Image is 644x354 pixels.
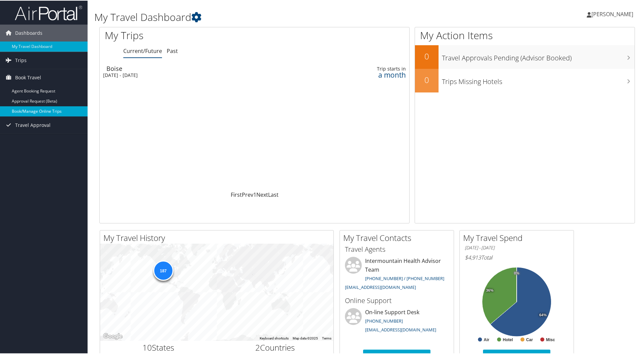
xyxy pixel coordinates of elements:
[546,337,555,342] text: Misc
[106,65,295,71] div: Boise
[415,74,439,85] h2: 0
[103,72,292,78] div: [DATE] - [DATE]
[94,9,458,24] h1: My Travel Dashboard
[415,50,439,61] h2: 0
[322,336,331,339] a: Terms (opens in new tab)
[102,331,124,340] img: Google
[343,232,454,243] h2: My Travel Contacts
[415,28,635,42] h1: My Action Items
[293,336,318,339] span: Map data ©2025
[260,335,289,340] button: Keyboard shortcuts
[463,232,574,243] h2: My Travel Spend
[242,190,253,198] a: Prev
[442,73,635,86] h3: Trips Missing Hotels
[334,71,406,77] div: a month
[486,288,493,292] tspan: 36%
[484,337,489,342] text: Air
[123,47,162,54] a: Current/Future
[503,337,513,342] text: Hotel
[268,190,279,198] a: Last
[526,337,533,342] text: Car
[15,116,51,133] span: Travel Approval
[442,49,635,62] h3: Travel Approvals Pending (Advisor Booked)
[345,295,449,305] h3: Online Support
[415,45,635,68] a: 0Travel Approvals Pending (Advisor Booked)
[342,307,452,335] li: On-line Support Desk
[15,24,42,41] span: Dashboards
[345,283,416,290] a: [EMAIL_ADDRESS][DOMAIN_NAME]
[591,10,633,17] span: [PERSON_NAME]
[153,260,173,280] div: 187
[253,190,256,198] a: 1
[15,4,82,20] img: airportal-logo.png
[15,51,27,68] span: Trips
[365,326,436,332] a: [EMAIL_ADDRESS][DOMAIN_NAME]
[514,271,519,275] tspan: 0%
[105,28,275,42] h1: My Trips
[334,65,406,71] div: Trip starts in
[15,69,41,85] span: Book Travel
[342,256,452,292] li: Intermountain Health Advisor Team
[365,317,403,323] a: [PHONE_NUMBER]
[365,275,444,281] a: [PHONE_NUMBER] / [PHONE_NUMBER]
[102,331,124,340] a: Open this area in Google Maps (opens a new window)
[222,341,329,353] h2: Countries
[539,312,547,317] tspan: 64%
[465,253,481,261] span: $4,913
[256,190,268,198] a: Next
[103,232,333,243] h2: My Travel History
[465,244,569,250] h6: [DATE] - [DATE]
[167,47,178,54] a: Past
[142,341,152,352] span: 10
[465,253,569,261] h6: Total
[255,341,260,352] span: 2
[415,68,635,92] a: 0Trips Missing Hotels
[105,341,212,353] h2: States
[345,244,449,253] h3: Travel Agents
[231,190,242,198] a: First
[587,3,640,24] a: [PERSON_NAME]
